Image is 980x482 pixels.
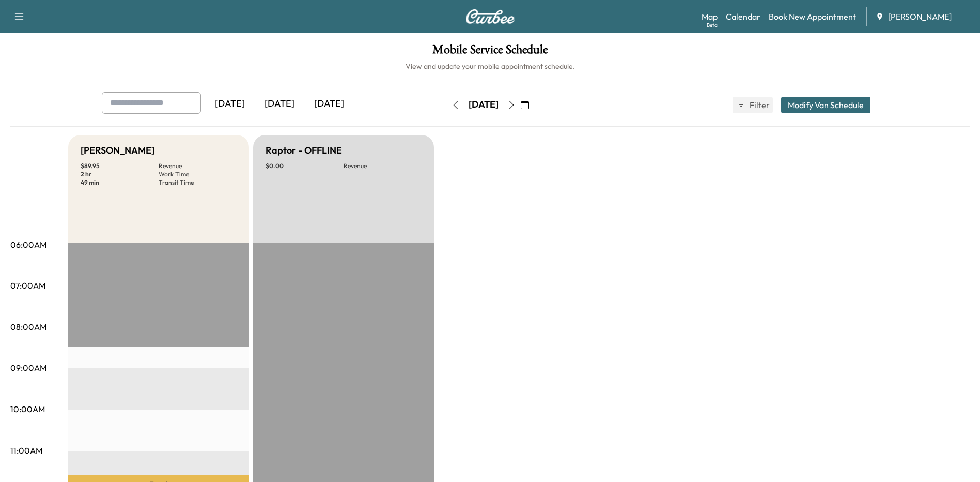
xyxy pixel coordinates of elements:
p: 10:00AM [10,403,45,415]
div: Beta [707,21,718,29]
a: MapBeta [702,10,718,23]
p: 08:00AM [10,321,46,333]
p: Revenue [344,162,422,170]
h5: [PERSON_NAME] [81,143,154,158]
p: Work Time [159,170,237,178]
p: $ 89.95 [81,162,159,170]
div: [DATE] [304,92,354,116]
h1: Mobile Service Schedule [10,43,970,61]
p: Revenue [159,162,237,170]
div: [DATE] [255,92,304,116]
p: Transit Time [159,178,237,187]
p: 06:00AM [10,238,46,251]
p: 11:00AM [10,444,42,457]
a: Book New Appointment [769,10,856,23]
img: Curbee Logo [465,9,515,24]
button: Filter [733,97,773,113]
p: 07:00AM [10,279,45,292]
p: 2 hr [81,170,159,178]
span: [PERSON_NAME] [888,10,952,23]
h5: Raptor - OFFLINE [266,143,342,158]
span: Filter [750,99,768,111]
a: Calendar [726,10,760,23]
button: Modify Van Schedule [781,97,870,113]
p: 09:00AM [10,361,46,374]
div: [DATE] [469,98,499,111]
h6: View and update your mobile appointment schedule. [10,61,970,71]
div: [DATE] [205,92,255,116]
p: $ 0.00 [266,162,344,170]
p: 49 min [81,178,159,187]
